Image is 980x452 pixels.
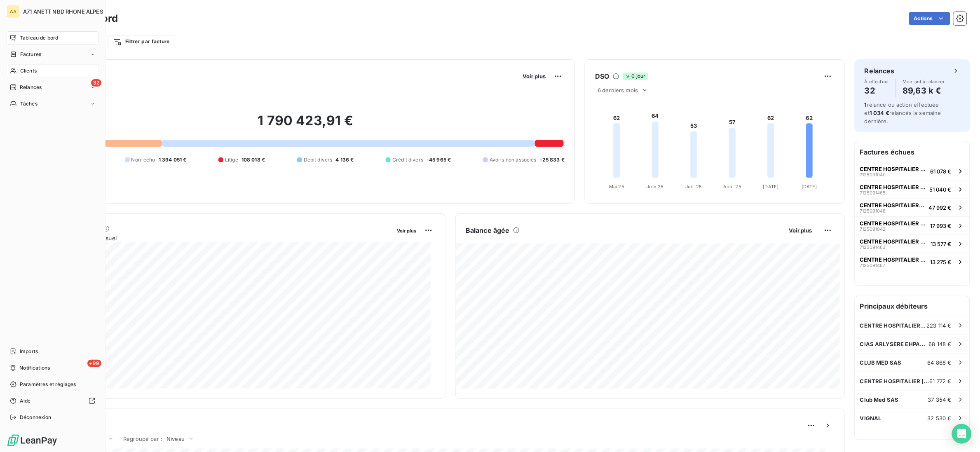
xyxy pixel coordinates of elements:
button: CENTRE HOSPITALIER [GEOGRAPHIC_DATA]712509104061 078 € [855,162,970,180]
span: 7125091042 [860,227,886,232]
span: 6 derniers mois [598,87,638,94]
span: -25 833 € [540,156,565,164]
button: Actions [909,12,950,25]
span: 37 354 € [928,396,952,403]
span: Factures [20,51,41,58]
span: 0 jour [623,73,648,80]
tspan: [DATE] [763,184,779,190]
span: Club Med SAS [860,396,899,403]
span: 223 114 € [927,322,952,329]
span: Litige [225,156,238,164]
tspan: Juil. 25 [686,184,702,190]
span: Regroupé par : [123,436,162,442]
a: Aide [7,394,98,408]
span: 1 394 051 € [159,156,187,164]
span: -45 965 € [427,156,451,164]
h4: 32 [865,84,889,97]
span: 1 034 € [870,110,889,116]
span: Tableau de bord [20,34,58,42]
span: Non-échu [131,156,155,164]
tspan: Juin 25 [647,184,664,190]
h6: Factures échues [855,142,970,162]
h6: DSO [595,71,609,81]
span: Voir plus [397,228,416,234]
h6: Principaux débiteurs [855,296,970,316]
tspan: Août 25 [724,184,742,190]
span: Imports [20,348,38,355]
span: 64 868 € [928,359,952,366]
span: 1 [865,101,867,108]
span: Notifications [19,364,50,372]
span: VIGNAL [860,415,882,422]
span: À effectuer [865,79,889,84]
span: Crédit divers [392,156,423,164]
span: Débit divers [304,156,333,164]
h6: Relances [865,66,895,76]
button: CENTRE HOSPITALIER [GEOGRAPHIC_DATA]712509146313 577 € [855,234,970,253]
span: CENTRE HOSPITALIER [GEOGRAPHIC_DATA] [860,322,927,329]
div: AA [7,5,20,18]
span: 108 018 € [241,156,265,164]
button: Voir plus [787,227,815,234]
span: +99 [87,360,101,367]
span: 7125091463 [860,245,886,250]
span: Paramètres et réglages [20,381,76,388]
span: 32 530 € [928,415,952,422]
span: CENTRE HOSPITALIER [GEOGRAPHIC_DATA] [860,202,926,208]
span: Voir plus [523,73,546,80]
span: CENTRE HOSPITALIER [GEOGRAPHIC_DATA] [860,238,928,245]
span: 4 136 € [336,156,354,164]
span: 13 577 € [931,241,952,247]
span: CENTRE HOSPITALIER [GEOGRAPHIC_DATA] [860,220,927,227]
span: CENTRE HOSPITALIER [GEOGRAPHIC_DATA] [860,184,926,190]
button: CENTRE HOSPITALIER [GEOGRAPHIC_DATA]712509146713 275 € [855,253,970,271]
button: CENTRE HOSPITALIER [GEOGRAPHIC_DATA]712509104217 993 € [855,216,970,234]
span: 47 992 € [929,204,952,211]
span: Relances [20,84,42,91]
span: 7125091040 [860,172,886,177]
span: Aide [20,397,31,405]
span: CIAS ARLYSERE EHPAD LA NIVEOLE [860,341,929,347]
span: 68 148 € [929,341,952,347]
button: Filtrer par facture [108,35,175,48]
span: 61 772 € [930,378,952,384]
span: CENTRE HOSPITALIER [GEOGRAPHIC_DATA] [860,256,927,263]
span: 32 [91,79,101,87]
button: Voir plus [394,227,419,234]
span: Clients [20,67,37,75]
button: Voir plus [520,73,548,80]
span: Tâches [20,100,38,108]
h6: Balance âgée [466,225,510,235]
span: 13 275 € [931,259,952,265]
div: Open Intercom Messenger [952,424,972,444]
button: CENTRE HOSPITALIER [GEOGRAPHIC_DATA]712509104847 992 € [855,198,970,216]
span: CENTRE HOSPITALIER [GEOGRAPHIC_DATA] [860,378,930,384]
tspan: Mai 25 [610,184,625,190]
span: CENTRE HOSPITALIER [GEOGRAPHIC_DATA] [860,166,927,172]
span: Déconnexion [20,414,52,421]
h4: 89,63 k € [903,84,945,97]
span: 7125091467 [860,263,886,268]
button: CENTRE HOSPITALIER [GEOGRAPHIC_DATA]712509146551 040 € [855,180,970,198]
span: CLUB MED SAS [860,359,902,366]
span: Montant à relancer [903,79,945,84]
img: Logo LeanPay [7,434,58,447]
span: Chiffre d'affaires mensuel [47,234,391,242]
span: 61 078 € [931,168,952,175]
h2: 1 790 423,91 € [47,112,565,137]
span: 7125091465 [860,190,886,195]
span: A71 ANETT NBD RHONE ALPES [23,8,103,15]
span: relance ou action effectuée et relancés la semaine dernière. [865,101,941,124]
span: Niveau [166,436,185,442]
span: 7125091048 [860,208,886,213]
tspan: [DATE] [802,184,818,190]
span: Voir plus [789,227,812,234]
span: Avoirs non associés [490,156,537,164]
span: 51 040 € [930,186,952,193]
span: 17 993 € [931,222,952,229]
